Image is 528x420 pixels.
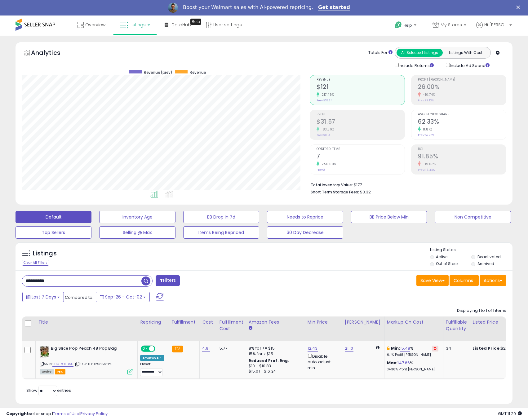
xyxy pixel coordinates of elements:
small: 8.87% [421,127,433,132]
small: Prev: 113.44% [418,168,435,172]
button: Columns [450,275,479,286]
small: Prev: 29.13% [418,99,434,102]
a: My Stores [428,15,471,36]
div: seller snap | | [6,411,108,417]
div: [PERSON_NAME] [345,319,382,325]
div: Displaying 1 to 1 of 1 items [457,308,506,314]
span: Last 7 Days [32,294,56,300]
button: Save View [416,275,449,286]
div: 34 [446,346,465,351]
span: Profit [317,113,405,116]
span: Avg. Buybox Share [418,113,506,116]
span: | SKU: TD-125854-PK1 [74,361,113,366]
a: 15.48 [400,345,410,351]
div: 8% for <= $15 [249,346,300,351]
b: Short Term Storage Fees: [311,189,359,195]
a: Hi [PERSON_NAME] [476,22,512,36]
span: ROI [418,148,506,151]
div: % [387,346,438,357]
span: $3.32 [360,189,371,195]
span: Profit [PERSON_NAME] [418,78,506,82]
strong: Copyright [6,411,29,417]
a: 4.91 [202,345,210,351]
button: Items Being Repriced [183,226,259,239]
a: 21.10 [345,345,353,351]
a: Listings [115,15,155,34]
button: Inventory Age [99,211,175,223]
span: Show: entries [26,387,71,393]
span: Compared to: [65,294,93,300]
button: Default [16,211,91,223]
a: DataHub [160,15,196,34]
div: Cost [202,319,214,325]
div: Include Returns [390,62,441,69]
a: User settings [201,15,246,34]
div: Boost your Walmart sales with AI-powered repricing. [183,4,313,11]
span: Hi [PERSON_NAME] [484,22,508,28]
button: All Selected Listings [397,49,443,57]
a: 147.66 [397,360,410,366]
span: Help [404,23,412,28]
img: 51PPlCkbt7L._SL40_.jpg [40,346,49,358]
div: Amazon Fees [249,319,302,325]
span: DataHub [171,22,191,28]
th: The percentage added to the cost of goods (COGS) that forms the calculator for Min & Max prices. [384,316,443,341]
span: All listings currently available for purchase on Amazon [40,369,54,374]
small: Prev: $38.24 [317,99,332,102]
small: Amazon Fees. [249,325,252,331]
button: Sep-26 - Oct-02 [96,292,150,302]
a: Get started [318,4,350,11]
div: Listed Price [473,319,526,325]
span: My Stores [441,22,462,28]
span: Ordered Items [317,148,405,151]
button: BB Price Below Min [351,211,427,223]
span: Sep-26 - Oct-02 [105,294,142,300]
button: Top Sellers [16,226,91,239]
div: Disable auto adjust min [308,353,337,371]
div: $20.43 [473,346,524,351]
small: 250.00% [319,162,336,166]
b: Min: [391,345,400,351]
h5: Analytics [31,48,73,59]
b: Big Slice Pop Peach 48 Pop Bag [51,346,126,353]
p: 34.36% Profit [PERSON_NAME] [387,367,438,372]
b: Listed Price: [473,345,501,351]
span: Revenue (prev) [144,70,172,75]
button: Non Competitive [435,211,511,223]
label: Out of Stock [436,261,459,266]
div: Fulfillment Cost [220,319,243,332]
h5: Listings [33,249,57,258]
small: 183.39% [319,127,335,132]
div: Amazon AI * [140,355,164,361]
div: 15% for > $15 [249,351,300,357]
small: -10.74% [421,92,435,97]
h2: $121 [317,83,405,92]
div: Markup on Cost [387,319,441,325]
li: $177 [311,181,502,188]
button: Last 7 Days [22,292,64,302]
div: Preset: [140,362,164,376]
b: Max: [387,360,398,366]
img: Profile image for Adrian [168,3,178,13]
a: Privacy Policy [80,411,108,417]
div: $15.01 - $16.24 [249,369,300,374]
div: Close [516,6,522,9]
a: Help [390,16,423,36]
small: FBA [172,346,183,352]
h2: 91.85% [418,153,506,161]
span: Revenue [317,78,405,82]
span: Revenue [190,70,206,75]
button: BB Drop in 7d [183,211,259,223]
span: Columns [454,277,473,284]
label: Archived [477,261,494,266]
div: ASIN: [40,346,133,374]
a: Overview [73,15,110,34]
div: Fulfillment [172,319,197,325]
h2: 26.00% [418,83,506,92]
div: % [387,360,438,372]
h2: 62.33% [418,118,506,126]
small: Prev: $11.14 [317,133,330,137]
small: Prev: 57.25% [418,133,434,137]
div: Min Price [308,319,339,325]
span: OFF [154,346,164,351]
